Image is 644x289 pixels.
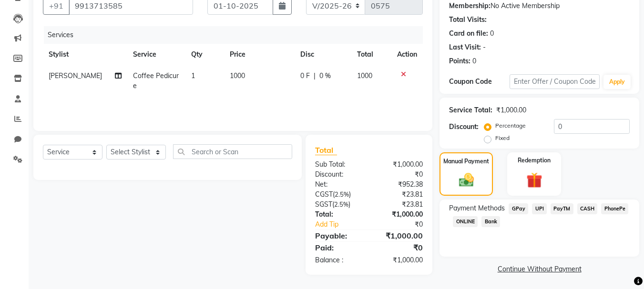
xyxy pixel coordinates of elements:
label: Fixed [495,134,510,142]
div: Paid: [308,242,369,253]
label: Redemption [518,156,551,165]
div: Services [44,26,430,44]
th: Disc [295,44,351,65]
span: GPay [509,203,528,214]
img: _cash.svg [454,171,479,189]
label: Percentage [495,121,526,130]
div: ₹1,000.00 [369,209,430,219]
span: 0 F [300,71,310,81]
a: Add Tip [308,219,379,229]
div: ₹23.81 [369,199,430,209]
span: CGST [315,190,333,199]
div: ₹1,000.00 [369,230,430,241]
div: ₹0 [379,219,430,229]
span: 1 [191,71,195,80]
div: ( ) [308,189,369,199]
span: Bank [481,216,500,227]
a: Continue Without Payment [441,264,637,274]
span: Coffee Pedicure [133,71,179,90]
th: Qty [185,44,224,65]
div: 0 [490,29,494,39]
div: Service Total: [449,105,492,115]
div: ( ) [308,199,369,209]
div: ₹1,000.00 [496,105,526,115]
span: [PERSON_NAME] [49,71,102,80]
span: Payment Methods [449,203,505,213]
th: Service [127,44,185,65]
span: CASH [577,203,598,214]
div: ₹0 [369,242,430,253]
div: Payable: [308,230,369,241]
div: ₹23.81 [369,189,430,199]
div: Total: [308,209,369,219]
div: Net: [308,179,369,189]
div: ₹0 [369,169,430,179]
span: 2.5% [335,190,349,198]
div: ₹1,000.00 [369,159,430,169]
div: Total Visits: [449,15,487,25]
th: Stylist [43,44,127,65]
div: Last Visit: [449,42,481,52]
div: No Active Membership [449,1,630,11]
div: Sub Total: [308,159,369,169]
span: PhonePe [601,203,628,214]
span: SGST [315,200,332,209]
div: 0 [472,56,476,66]
div: Discount: [449,122,479,132]
span: 1000 [357,71,372,80]
th: Price [224,44,295,65]
span: 2.5% [334,200,348,208]
div: ₹1,000.00 [369,255,430,265]
span: | [314,71,316,81]
input: Enter Offer / Coupon Code [510,74,600,89]
span: Total [315,145,337,155]
img: _gift.svg [521,170,547,190]
div: Coupon Code [449,77,509,87]
div: Balance : [308,255,369,265]
th: Action [391,44,423,65]
span: 0 % [319,71,331,81]
div: Card on file: [449,29,488,39]
label: Manual Payment [443,157,489,166]
span: PayTM [551,203,573,214]
div: Points: [449,56,470,66]
th: Total [351,44,392,65]
div: Discount: [308,169,369,179]
span: ONLINE [453,216,478,227]
div: Membership: [449,1,491,11]
span: 1000 [230,71,245,80]
div: - [483,42,486,52]
span: UPI [532,203,547,214]
input: Search or Scan [173,144,292,159]
div: ₹952.38 [369,179,430,189]
button: Apply [603,75,631,89]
